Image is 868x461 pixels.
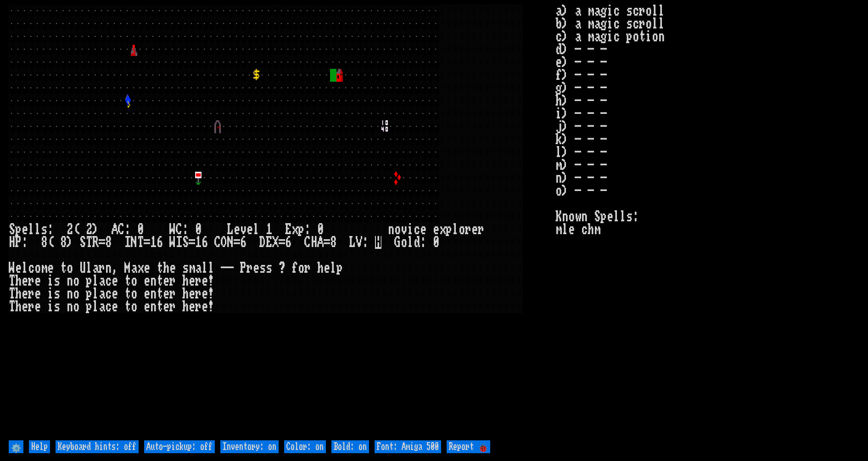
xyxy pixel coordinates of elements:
[414,223,420,236] div: c
[182,223,189,236] div: :
[246,262,253,275] div: r
[105,300,112,313] div: c
[34,287,41,300] div: e
[291,262,298,275] div: f
[182,262,189,275] div: s
[112,300,118,313] div: e
[47,262,54,275] div: e
[86,262,92,275] div: l
[304,236,311,249] div: C
[375,236,381,249] mark: H
[47,275,54,287] div: i
[195,236,202,249] div: 1
[330,236,336,249] div: 8
[124,275,131,287] div: t
[433,236,439,249] div: 0
[144,287,150,300] div: e
[92,275,99,287] div: l
[459,223,465,236] div: o
[124,236,131,249] div: I
[266,236,272,249] div: E
[137,223,144,236] div: 0
[22,262,28,275] div: l
[131,287,137,300] div: o
[124,300,131,313] div: t
[420,236,426,249] div: :
[67,287,73,300] div: n
[54,275,60,287] div: s
[112,262,118,275] div: ,
[92,223,99,236] div: )
[285,223,291,236] div: E
[131,262,137,275] div: a
[163,300,169,313] div: e
[67,262,73,275] div: o
[73,223,79,236] div: (
[202,300,208,313] div: e
[182,275,189,287] div: h
[182,300,189,313] div: h
[124,287,131,300] div: t
[112,275,118,287] div: e
[92,300,99,313] div: l
[144,300,150,313] div: e
[208,287,214,300] div: !
[150,275,157,287] div: n
[317,262,324,275] div: h
[234,223,240,236] div: e
[221,236,227,249] div: O
[407,223,414,236] div: i
[407,236,414,249] div: l
[176,236,182,249] div: I
[105,262,112,275] div: n
[28,275,34,287] div: r
[284,440,326,453] input: Color: on
[79,236,86,249] div: S
[22,300,28,313] div: e
[15,275,22,287] div: h
[375,440,441,453] input: Font: Amiga 500
[47,236,54,249] div: (
[73,300,79,313] div: o
[182,287,189,300] div: h
[131,275,137,287] div: o
[150,287,157,300] div: n
[330,262,336,275] div: l
[285,236,291,249] div: 6
[189,287,195,300] div: e
[157,262,163,275] div: t
[304,262,311,275] div: r
[157,236,163,249] div: 6
[41,223,47,236] div: s
[331,440,369,453] input: Bold: on
[67,300,73,313] div: n
[54,300,60,313] div: s
[471,223,478,236] div: e
[56,440,139,453] input: Keyboard hints: off
[34,275,41,287] div: e
[169,262,176,275] div: e
[169,223,176,236] div: W
[195,275,202,287] div: r
[9,275,15,287] div: T
[144,236,150,249] div: =
[9,236,15,249] div: H
[137,262,144,275] div: x
[202,236,208,249] div: 6
[298,223,304,236] div: p
[34,262,41,275] div: o
[157,275,163,287] div: t
[189,300,195,313] div: e
[105,275,112,287] div: c
[394,223,401,236] div: o
[150,236,157,249] div: 1
[202,287,208,300] div: e
[28,287,34,300] div: r
[99,262,105,275] div: r
[54,287,60,300] div: s
[182,236,189,249] div: S
[202,275,208,287] div: e
[99,300,105,313] div: a
[433,223,439,236] div: e
[259,262,266,275] div: s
